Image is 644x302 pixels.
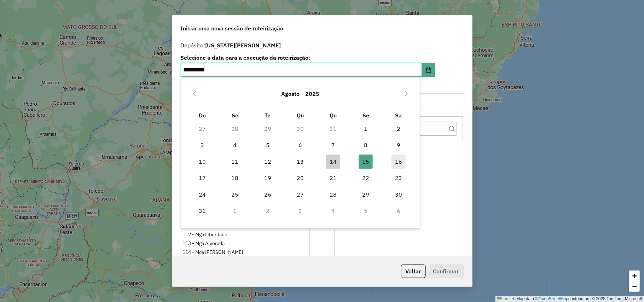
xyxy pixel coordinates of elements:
span: 27 [293,187,307,202]
div: 112 - Mgá Liberdade [182,231,307,238]
td: 3 [186,137,219,153]
span: | [515,296,516,301]
a: Leaflet [497,296,514,301]
strong: [US_STATE][PERSON_NAME] [205,42,281,49]
td: 27 [186,121,219,137]
td: 23 [382,170,415,186]
td: 29 [251,121,284,137]
span: 5 [261,138,275,152]
span: Sa [395,112,402,119]
div: Depósito: [181,41,464,50]
span: Se [232,112,238,119]
td: 22 [349,170,382,186]
span: Te [265,112,271,119]
span: 26 [261,187,275,202]
span: 21 [326,171,340,185]
button: Choose Date [422,63,435,77]
td: 6 [382,203,415,219]
span: 24 [195,187,209,202]
span: + [632,271,637,280]
span: 4 [228,138,242,152]
span: 13 [293,155,307,169]
td: 16 [382,153,415,170]
button: Next Month [401,88,412,99]
span: − [632,282,637,291]
button: Previous Month [189,88,200,99]
button: Choose Year [303,85,323,102]
td: 31 [186,203,219,219]
td: 31 [317,121,350,137]
td: 1 [349,121,382,137]
td: 24 [186,186,219,202]
span: 29 [359,187,373,202]
td: 11 [219,153,251,170]
span: 31 [195,204,209,218]
td: 17 [186,170,219,186]
td: 20 [284,170,317,186]
td: 19 [251,170,284,186]
td: 27 [284,186,317,202]
div: 113 - Mgá Alvorada [182,240,307,247]
span: 8 [359,138,373,152]
td: 25 [219,186,251,202]
span: 15 [359,155,373,169]
a: Zoom in [629,271,640,281]
td: 4 [219,137,251,153]
span: 1 [359,122,373,136]
td: 30 [382,186,415,202]
span: 2 [391,122,406,136]
td: 26 [251,186,284,202]
span: 30 [391,187,406,202]
span: 28 [326,187,340,202]
td: 15 [349,153,382,170]
span: 18 [228,171,242,185]
td: 28 [317,186,350,202]
span: 25 [228,187,242,202]
td: 6 [284,137,317,153]
span: Iniciar uma nova sessão de roteirização [181,24,284,33]
button: Choose Month [279,85,303,102]
td: 5 [251,137,284,153]
span: 7 [326,138,340,152]
span: Qu [297,112,304,119]
span: 9 [391,138,406,152]
span: 11 [228,155,242,169]
div: Choose Date [181,77,420,229]
td: 13 [284,153,317,170]
td: 30 [284,121,317,137]
span: 17 [195,171,209,185]
td: 10 [186,153,219,170]
td: 1 [219,203,251,219]
td: 21 [317,170,350,186]
span: 10 [195,155,209,169]
td: 2 [382,121,415,137]
button: Voltar [401,265,426,278]
a: OpenStreetMap [539,296,569,301]
span: 16 [391,155,406,169]
span: 20 [293,171,307,185]
span: Qu [330,112,337,119]
span: 6 [293,138,307,152]
span: 22 [359,171,373,185]
td: 12 [251,153,284,170]
a: Zoom out [629,281,640,292]
td: 28 [219,121,251,137]
td: 18 [219,170,251,186]
span: Se [362,112,369,119]
span: 14 [326,155,340,169]
span: 3 [195,138,209,152]
td: 7 [317,137,350,153]
td: 9 [382,137,415,153]
td: 4 [317,203,350,219]
td: 5 [349,203,382,219]
td: 14 [317,153,350,170]
td: 29 [349,186,382,202]
span: Do [199,112,206,119]
span: 19 [261,171,275,185]
td: 3 [284,203,317,219]
td: 8 [349,137,382,153]
td: 2 [251,203,284,219]
span: 12 [261,155,275,169]
div: Map data © contributors,© 2025 TomTom, Microsoft [495,296,644,302]
div: 114 - Mgá [PERSON_NAME] [182,249,307,256]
